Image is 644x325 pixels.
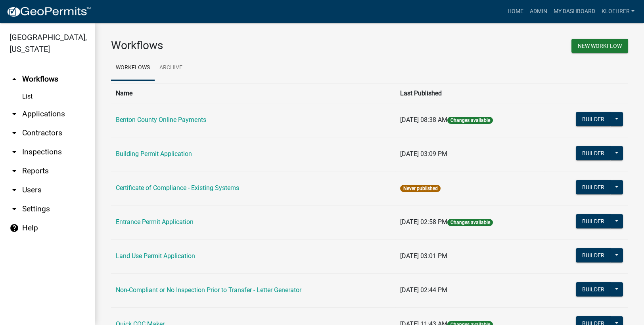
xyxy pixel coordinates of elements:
a: Building Permit Application [116,150,192,158]
a: My Dashboard [550,4,598,19]
a: kloehrer [598,4,638,19]
span: Never published [400,185,440,192]
span: [DATE] 08:38 AM [400,116,447,124]
button: New Workflow [571,39,628,53]
span: [DATE] 02:58 PM [400,218,447,226]
span: Changes available [447,117,493,124]
button: Builder [576,248,611,262]
button: Builder [576,282,611,296]
span: Changes available [447,219,493,226]
a: Workflows [111,55,155,81]
a: Entrance Permit Application [116,218,194,226]
span: [DATE] 03:01 PM [400,252,447,260]
h3: Workflows [111,39,364,52]
a: Admin [527,4,550,19]
i: arrow_drop_down [10,166,19,176]
th: Last Published [395,84,544,103]
button: Builder [576,112,611,126]
button: Builder [576,180,611,194]
button: Builder [576,214,611,228]
i: arrow_drop_down [10,204,19,214]
i: arrow_drop_down [10,128,19,138]
i: arrow_drop_down [10,109,19,119]
span: [DATE] 02:44 PM [400,286,447,294]
a: Benton County Online Payments [116,116,206,124]
a: Home [504,4,527,19]
i: arrow_drop_up [10,74,19,84]
i: arrow_drop_down [10,147,19,157]
button: Builder [576,146,611,160]
a: Archive [155,55,187,81]
th: Name [111,84,395,103]
span: [DATE] 03:09 PM [400,150,447,158]
i: arrow_drop_down [10,185,19,195]
a: Certificate of Compliance - Existing Systems [116,184,239,192]
a: Land Use Permit Application [116,252,195,260]
i: help [10,223,19,233]
a: Non-Compliant or No Inspection Prior to Transfer - Letter Generator [116,286,301,294]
